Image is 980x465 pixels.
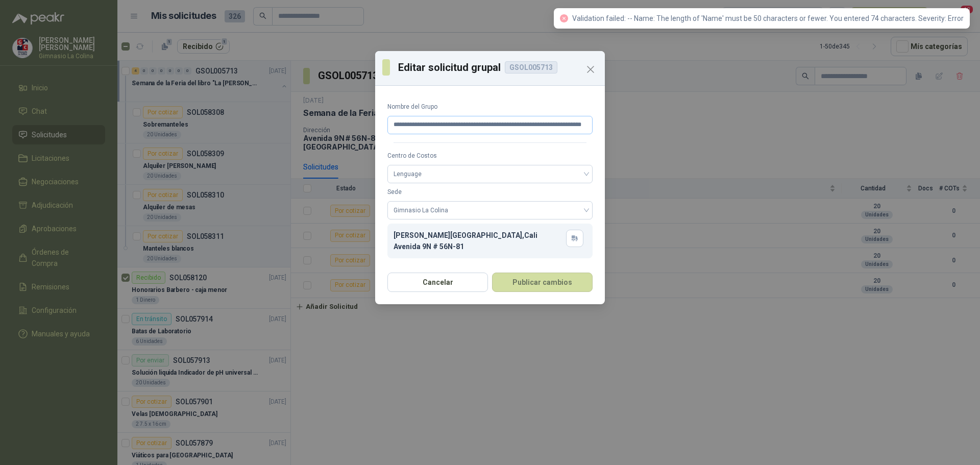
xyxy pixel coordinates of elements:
div: GSOL005713 [505,61,557,74]
button: Cancelar [387,273,488,292]
span: close-circle [560,14,568,22]
span: Gimnasio La Colina [394,203,586,218]
button: Close [582,61,599,78]
span: Lenguage [394,166,586,182]
button: Publicar cambios [492,273,593,292]
label: Nombre del Grupo [387,102,593,112]
span: Validation failed: -- Name: The length of 'Name' must be 50 characters or fewer. You entered 74 c... [572,14,964,22]
label: Sede [387,187,593,197]
p: Editar solicitud grupal [398,60,598,75]
label: Centro de Costos [387,151,593,161]
div: [PERSON_NAME][GEOGRAPHIC_DATA] , Cali Avenida 9N # 56N-81 [394,230,566,252]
